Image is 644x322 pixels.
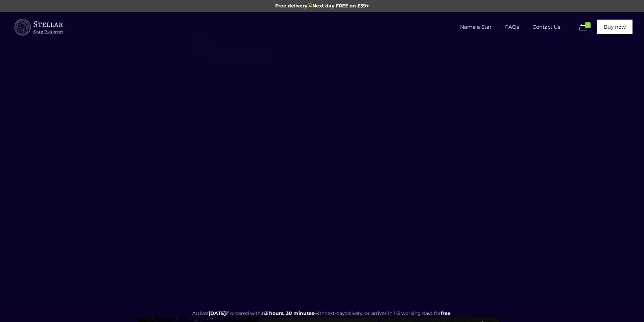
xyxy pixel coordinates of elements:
span: [DATE] [209,310,226,316]
img: 💫 [308,3,312,8]
a: FAQs [498,12,526,42]
span: Contact Us [526,17,567,37]
a: 0 [577,23,594,31]
span: Arrives if ordered within with delivery, or arrives in 1-3 working days for . [192,310,452,316]
a: Contact Us [526,12,567,42]
img: buyastar-logo-transparent [13,17,64,38]
a: Buy now [597,20,633,34]
img: star-could-be-yours.png [187,35,280,62]
b: free [441,310,451,316]
span: 3 hours, 30 minutes [265,310,314,316]
span: FAQs [498,17,526,37]
span: Free delivery Next day FREE on £59+ [275,3,369,9]
span: Name a Star [453,17,498,37]
span: next-day [325,310,344,316]
span: 0 [585,22,591,28]
a: Name a Star [453,12,498,42]
a: Buy a Star [13,12,64,42]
